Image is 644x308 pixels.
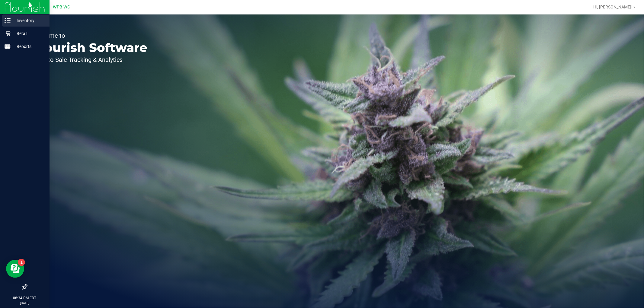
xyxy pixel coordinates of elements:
iframe: Resource center [6,260,24,278]
inline-svg: Retail [5,30,11,37]
p: [DATE] [3,301,47,305]
p: 08:34 PM EDT [3,295,47,301]
p: Seed-to-Sale Tracking & Analytics [33,57,147,63]
inline-svg: Inventory [5,17,11,24]
inline-svg: Reports [5,43,11,49]
span: Hi, [PERSON_NAME]! [593,5,633,9]
span: WPB WC [53,5,70,10]
iframe: Resource center unread badge [18,259,25,266]
p: Reports [11,43,47,50]
p: Flourish Software [33,42,147,54]
p: Welcome to [33,33,147,39]
p: Inventory [11,17,47,24]
p: Retail [11,30,47,37]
